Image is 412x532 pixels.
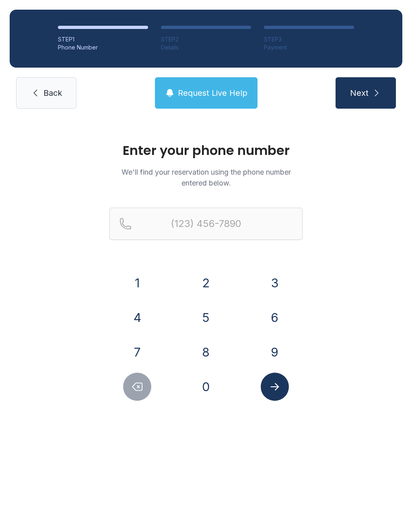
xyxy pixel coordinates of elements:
[350,87,369,99] span: Next
[264,35,354,43] div: STEP 3
[261,303,289,332] button: 6
[123,338,151,366] button: 7
[109,208,303,240] input: Reservation phone number
[261,269,289,297] button: 3
[58,43,148,52] div: Phone Number
[109,167,303,188] p: We'll find your reservation using the phone number entered below.
[261,373,289,401] button: Submit lookup form
[192,338,220,366] button: 8
[264,43,354,52] div: Payment
[43,87,62,99] span: Back
[109,144,303,157] h1: Enter your phone number
[261,338,289,366] button: 9
[123,373,151,401] button: Delete number
[123,303,151,332] button: 4
[192,303,220,332] button: 5
[178,87,247,99] span: Request Live Help
[192,373,220,401] button: 0
[161,35,251,43] div: STEP 2
[58,35,148,43] div: STEP 1
[161,43,251,52] div: Details
[123,269,151,297] button: 1
[192,269,220,297] button: 2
